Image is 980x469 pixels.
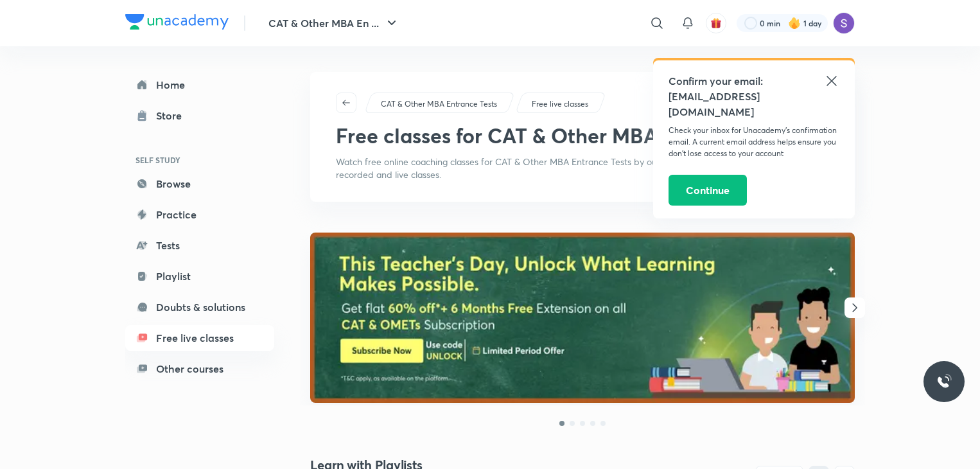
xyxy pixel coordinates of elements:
h5: [EMAIL_ADDRESS][DOMAIN_NAME] [669,89,839,119]
img: banner [310,233,855,403]
h5: Confirm your email: [669,73,839,89]
a: Browse [125,171,274,197]
img: Sapara Premji [833,12,855,34]
a: Free live classes [125,325,274,351]
a: CAT & Other MBA Entrance Tests [379,98,500,110]
a: Playlist [125,263,274,289]
a: Home [125,72,274,98]
p: Watch free online coaching classes for CAT & Other MBA Entrance Tests by our best educators. You ... [336,155,829,181]
button: avatar [706,13,726,33]
a: Free live classes [530,98,591,110]
h6: SELF STUDY [125,149,274,171]
img: Company Logo [125,14,229,30]
a: Tests [125,233,274,258]
button: Continue [669,175,747,206]
a: Company Logo [125,14,229,33]
a: Doubts & solutions [125,294,274,320]
p: Check your inbox for Unacademy’s confirmation email. A current email address helps ensure you don... [669,125,839,159]
h1: Free classes for CAT & Other MBA Entrance Tests [336,123,802,148]
img: streak [788,17,801,30]
button: CAT & Other MBA En ... [261,10,407,36]
a: banner [310,233,855,405]
a: Store [125,103,274,128]
img: ttu [936,374,952,389]
a: Other courses [125,356,274,382]
a: Practice [125,202,274,227]
img: avatar [710,17,722,29]
div: Store [156,108,189,123]
p: CAT & Other MBA Entrance Tests [381,98,497,110]
p: Free live classes [532,98,588,110]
